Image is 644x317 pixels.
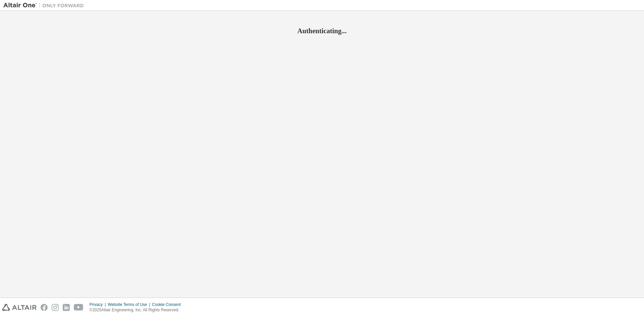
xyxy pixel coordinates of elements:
[90,307,185,313] p: © 2025 Altair Engineering, Inc. All Rights Reserved.
[152,302,184,307] div: Cookie Consent
[52,304,59,311] img: instagram.svg
[3,2,87,9] img: Altair One
[74,304,84,311] img: youtube.svg
[3,27,641,35] h2: Authenticating...
[63,304,70,311] img: linkedin.svg
[41,304,48,311] img: facebook.svg
[108,302,152,307] div: Website Terms of Use
[2,304,37,311] img: altair_logo.svg
[90,302,108,307] div: Privacy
